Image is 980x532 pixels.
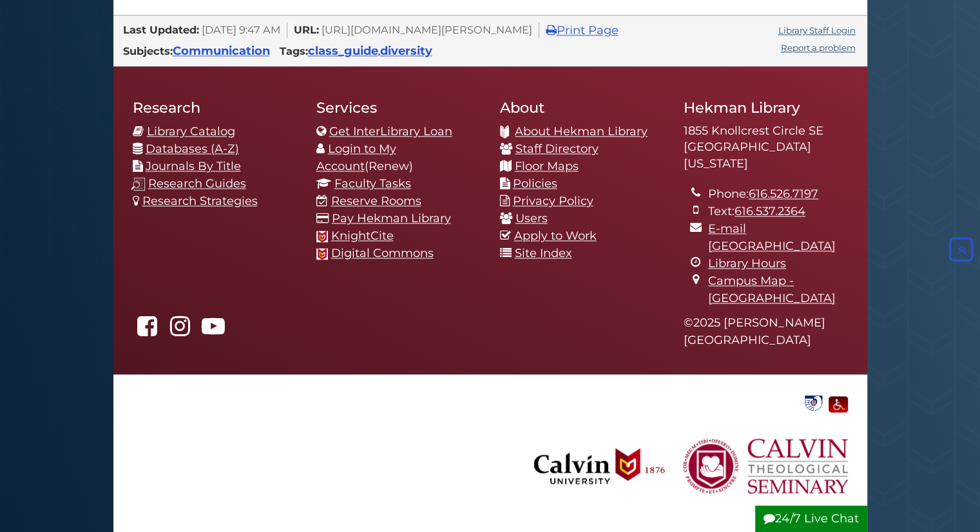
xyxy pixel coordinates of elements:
[684,99,848,117] h2: Hekman Library
[146,159,241,173] a: Journals By Title
[683,419,848,513] img: Calvin Theological Seminary
[778,25,856,35] a: Library Staff Login
[329,124,452,138] a: Get InterLibrary Loan
[500,99,664,117] h2: About
[519,419,680,513] img: Calvin University
[280,44,308,57] span: Tags:
[316,142,396,173] a: Login to My Account
[380,44,432,58] a: diversity
[166,323,195,337] a: hekmanlibrary on Instagram
[708,185,847,203] li: Phone:
[331,246,434,260] a: Digital Commons
[332,211,451,225] a: Pay Hekman Library
[316,231,328,242] img: Calvin favicon logo
[202,23,280,36] span: [DATE] 9:47 AM
[316,140,481,175] li: (Renew)
[148,176,246,191] a: Research Guides
[802,395,825,409] a: Government Documents Federal Depository Library
[708,222,836,253] a: E-mail [GEOGRAPHIC_DATA]
[749,187,818,201] a: 616.526.7197
[331,194,421,208] a: Reserve Rooms
[946,243,977,257] a: Back to Top
[735,204,805,218] a: 616.537.2364
[829,394,848,412] img: Disability Assistance
[515,142,599,156] a: Staff Directory
[684,314,848,348] p: © 2025 [PERSON_NAME][GEOGRAPHIC_DATA]
[322,23,532,36] span: [URL][DOMAIN_NAME][PERSON_NAME]
[684,123,848,173] address: 1855 Knollcrest Circle SE [GEOGRAPHIC_DATA][US_STATE]
[781,43,856,53] a: Report a problem
[146,142,239,156] a: Databases (A-Z)
[755,506,867,532] button: 24/7 Live Chat
[331,229,394,243] a: KnightCite
[802,394,825,412] img: Government Documents Federal Depository Library
[708,274,836,305] a: Campus Map - [GEOGRAPHIC_DATA]
[198,323,228,337] a: Hekman Library on YouTube
[513,194,593,208] a: Privacy Policy
[316,99,481,117] h2: Services
[515,159,579,173] a: Floor Maps
[142,194,258,208] a: Research Strategies
[123,23,199,36] span: Last Updated:
[147,124,235,138] a: Library Catalog
[308,48,432,57] span: ,
[294,23,319,36] span: URL:
[173,44,270,58] a: Communication
[133,323,162,337] a: Hekman Library on Facebook
[515,246,572,260] a: Site Index
[131,177,145,191] img: research-guides-icon-white_37x37.png
[515,211,548,225] a: Users
[829,395,848,409] a: Disability Assistance
[133,99,297,117] h2: Research
[514,229,597,243] a: Apply to Work
[546,24,557,36] i: Print Page
[546,23,619,37] a: Print Page
[308,44,378,58] a: class_guide
[515,124,648,138] a: About Hekman Library
[708,256,786,271] a: Library Hours
[316,248,328,260] img: Calvin favicon logo
[123,44,173,57] span: Subjects:
[513,176,557,191] a: Policies
[334,176,411,191] a: Faculty Tasks
[708,203,847,220] li: Text:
